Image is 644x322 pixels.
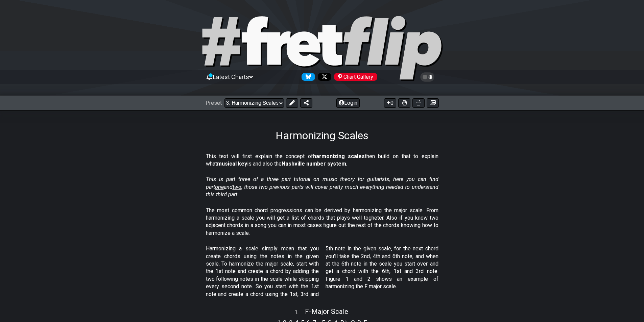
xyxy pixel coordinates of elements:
button: Create image [427,98,439,108]
button: Share Preset [300,98,312,108]
p: Harmonizing a scale simply mean that you create chords using the notes in the given scale. To har... [206,245,438,298]
a: #fretflip at Pinterest [331,73,377,81]
button: Print [412,98,425,108]
span: Preset [206,100,222,106]
span: 1 . [295,309,305,316]
p: This text will first explain the concept of then build on that to explain what is and also the . [206,153,438,168]
a: Follow #fretflip at X [315,73,331,81]
strong: harmonizing scales [313,153,365,159]
span: F - Major Scale [305,307,348,316]
button: Toggle Dexterity for all fretkits [398,98,410,108]
strong: Nashville number system [282,160,346,167]
span: one [215,184,224,190]
strong: musical key [217,160,247,167]
select: Preset [224,98,284,108]
span: Toggle light / dark theme [424,74,431,80]
span: two [233,184,241,190]
button: Login [336,98,360,108]
span: Latest Charts [213,73,249,80]
div: Chart Gallery [334,73,377,81]
em: This is part three of a three part tutorial on music theory for guitarists, here you can find par... [206,176,438,198]
button: 0 [384,98,396,108]
p: The most common chord progressions can be derived by harmonizing the major scale. From harmonizin... [206,207,438,237]
h1: Harmonizing Scales [276,129,368,142]
button: Edit Preset [286,98,298,108]
a: Follow #fretflip at Bluesky [299,73,315,81]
